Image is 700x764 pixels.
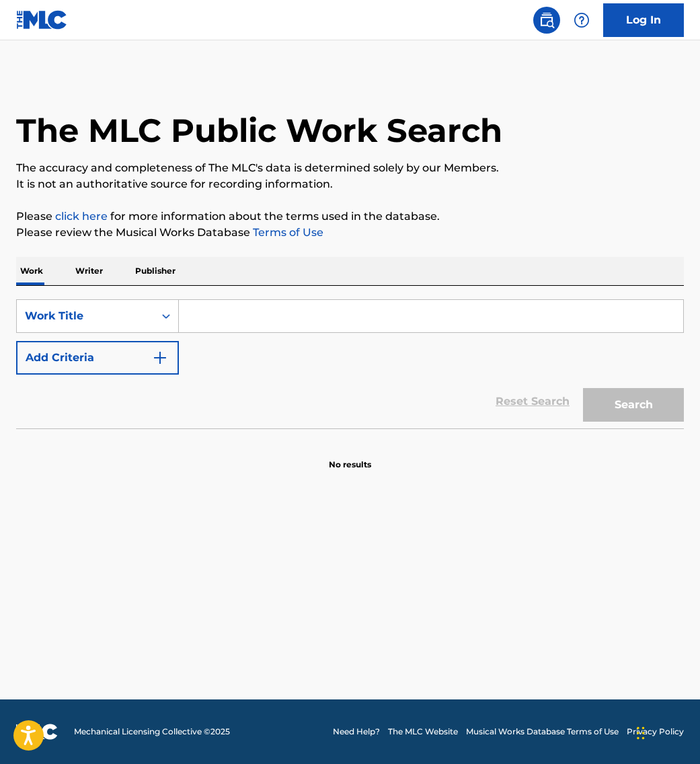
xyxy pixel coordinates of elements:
[388,726,458,738] a: The MLC Website
[533,7,560,34] a: Public Search
[627,726,684,738] a: Privacy Policy
[16,225,684,241] p: Please review the Musical Works Database
[71,257,107,285] p: Writer
[568,7,595,34] div: Help
[25,308,146,324] div: Work Title
[16,10,68,30] img: MLC Logo
[74,726,230,738] span: Mechanical Licensing Collective © 2025
[16,299,684,428] form: Search Form
[16,160,684,176] p: The accuracy and completeness of The MLC's data is determined solely by our Members.
[16,110,502,151] h1: The MLC Public Work Search
[539,12,555,28] img: search
[250,226,323,239] a: Terms of Use
[329,443,371,471] p: No results
[16,257,47,285] p: Work
[466,726,619,738] a: Musical Works Database Terms of Use
[333,726,380,738] a: Need Help?
[637,713,645,753] div: Drag
[131,257,180,285] p: Publisher
[16,208,684,225] p: Please for more information about the terms used in the database.
[152,350,168,366] img: 9d2ae6d4665cec9f34b9.svg
[55,210,108,223] a: click here
[16,724,58,740] img: logo
[633,699,700,764] iframe: Chat Widget
[16,176,684,192] p: It is not an authoritative source for recording information.
[603,3,684,37] a: Log In
[16,341,179,375] button: Add Criteria
[574,12,590,28] img: help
